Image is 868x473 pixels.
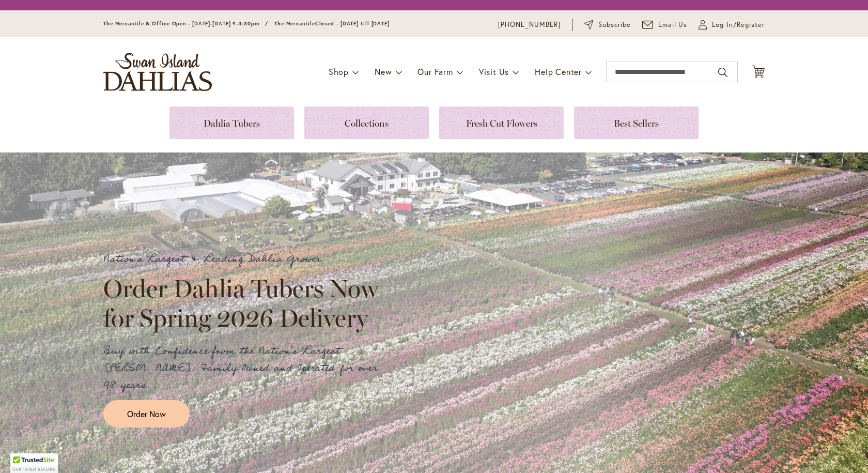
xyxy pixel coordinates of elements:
span: Shop [329,66,349,77]
span: Email Us [658,20,688,30]
span: Visit Us [479,66,509,77]
span: The Mercantile & Office Open - [DATE]-[DATE] 9-4:30pm / The Mercantile [103,20,315,27]
p: Buy with Confidence from the Nation's Largest [PERSON_NAME]. Family Owned and Operated for over 9... [103,343,388,394]
h2: Order Dahlia Tubers Now for Spring 2026 Delivery [103,274,388,332]
a: Email Us [642,20,688,30]
span: Subscribe [598,20,631,30]
span: Closed - [DATE] till [DATE] [315,20,390,27]
p: Nation's Largest & Leading Dahlia Grower [103,251,388,268]
a: store logo [103,53,212,91]
a: Subscribe [584,20,631,30]
span: Order Now [127,408,166,420]
span: Our Farm [417,66,453,77]
span: Log In/Register [712,20,765,30]
a: [PHONE_NUMBER] [498,20,561,30]
span: New [375,66,392,77]
a: Log In/Register [699,20,765,30]
div: TrustedSite Certified [10,453,58,473]
a: Order Now [103,400,190,428]
span: Help Center [535,66,582,77]
button: Search [718,64,727,81]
